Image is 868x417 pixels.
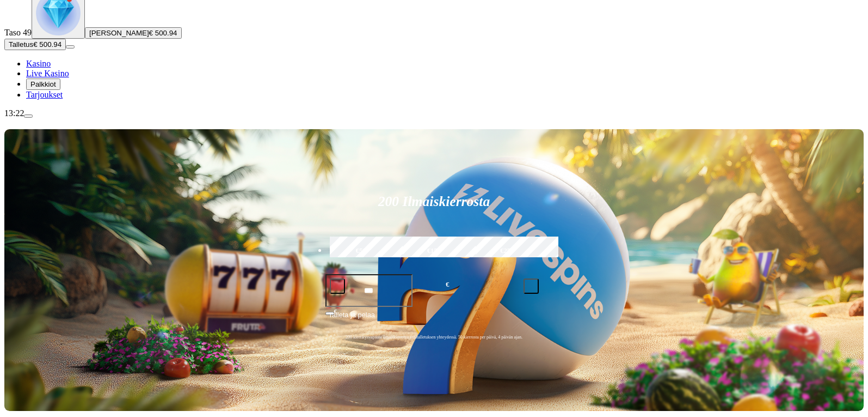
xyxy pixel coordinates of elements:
[9,40,33,49] span: Talletus
[85,27,182,39] button: [PERSON_NAME]€ 500.94
[524,279,539,294] button: plus icon
[4,108,24,118] span: 13:22
[473,235,541,267] label: €250
[33,40,61,49] span: € 500.94
[334,308,337,315] span: €
[66,45,75,49] button: menu
[26,69,69,78] a: Live Kasino
[4,39,66,50] button: Talletusplus icon€ 500.94
[400,235,468,267] label: €150
[26,90,63,99] a: Tarjoukset
[30,80,56,88] span: Palkkiot
[329,310,375,329] span: Talleta ja pelaa
[26,78,60,90] button: Palkkiot
[26,59,51,68] a: Kasino
[24,114,33,118] button: menu
[325,309,543,330] button: Talleta ja pelaa
[446,280,449,290] span: €
[149,29,177,37] span: € 500.94
[330,279,345,294] button: minus icon
[327,235,395,267] label: €50
[4,28,32,37] span: Taso 49
[4,59,864,100] nav: Main menu
[89,29,149,37] span: [PERSON_NAME]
